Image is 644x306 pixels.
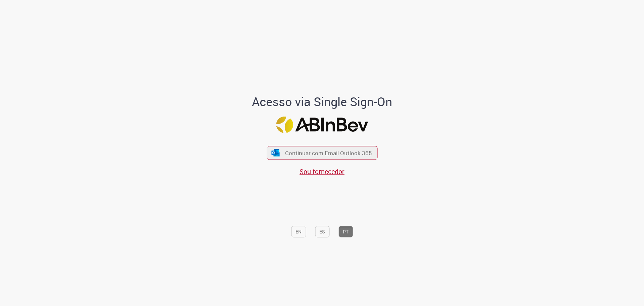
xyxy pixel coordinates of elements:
button: PT [338,226,353,237]
span: Continuar com Email Outlook 365 [285,149,372,157]
h1: Acesso via Single Sign-On [229,95,415,108]
button: ícone Azure/Microsoft 360 Continuar com Email Outlook 365 [267,146,377,160]
img: ícone Azure/Microsoft 360 [271,149,280,156]
img: Logo ABInBev [276,116,368,133]
button: EN [291,226,306,237]
button: ES [315,226,329,237]
a: Sou fornecedor [300,167,344,176]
